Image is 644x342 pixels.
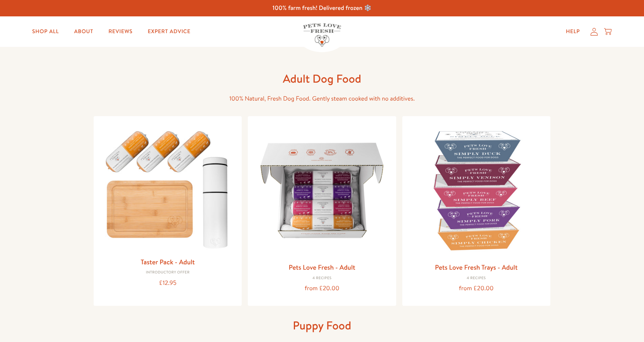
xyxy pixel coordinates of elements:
[200,71,444,86] h1: Adult Dog Food
[254,122,390,258] img: Pets Love Fresh - Adult
[68,24,99,39] a: About
[254,276,390,281] div: 4 Recipes
[408,276,544,281] div: 4 Recipes
[408,122,544,258] img: Pets Love Fresh Trays - Adult
[289,262,355,272] a: Pets Love Fresh - Adult
[435,262,518,272] a: Pets Love Fresh Trays - Adult
[254,283,390,294] div: from £20.00
[408,283,544,294] div: from £20.00
[200,318,444,333] h1: Puppy Food
[100,278,236,288] div: £12.95
[100,122,236,253] img: Taster Pack - Adult
[303,23,341,46] img: Pets Love Fresh
[100,270,236,275] div: Introductory Offer
[142,24,196,39] a: Expert Advice
[141,257,195,267] a: Taster Pack - Adult
[102,24,139,39] a: Reviews
[26,24,65,39] a: Shop All
[229,94,414,103] span: 100% Natural, Fresh Dog Food. Gently steam cooked with no additives.
[560,24,586,39] a: Help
